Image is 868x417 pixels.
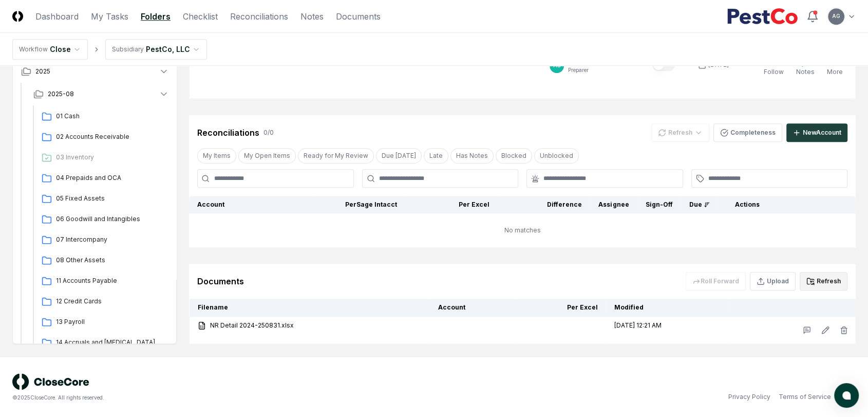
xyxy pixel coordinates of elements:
[37,272,169,291] a: 11 Accounts Payable
[37,251,169,270] a: 08 Other Assets
[313,196,405,213] th: Per Sage Intacct
[37,210,169,229] a: 06 Goodwill and Intangibles
[56,338,165,347] span: 14 Accruals and OCL
[514,299,606,317] th: Per Excel
[37,231,169,249] a: 07 Intercompany
[56,112,165,121] span: 01 Cash
[19,45,48,54] div: Workflow
[56,132,165,141] span: 02 Accounts Receivable
[534,148,579,164] button: Unblocked
[197,275,244,287] div: Documents
[13,60,177,83] button: 2025
[37,190,169,208] a: 05 Fixed Assets
[35,10,79,23] a: Dashboard
[230,10,288,23] a: Reconciliations
[796,68,815,76] span: Notes
[189,213,856,247] td: No matches
[568,66,619,74] p: Preparer
[300,10,324,23] a: Notes
[12,394,434,402] div: © 2025 CloseCore. All rights reserved.
[91,10,128,23] a: My Tasks
[238,148,296,164] button: My Open Items
[56,153,165,162] span: 03 Inventory
[764,68,784,76] span: Follow
[197,200,305,209] div: Account
[141,10,171,23] a: Folders
[56,256,165,265] span: 08 Other Assets
[12,39,207,60] nav: breadcrumb
[430,299,514,317] th: Account
[190,299,430,317] th: Filename
[37,334,169,352] a: 14 Accruals and [MEDICAL_DATA]
[832,12,840,20] span: AG
[112,45,144,54] div: Subsidiary
[834,383,859,408] button: atlas-launcher
[376,148,422,164] button: Due Today
[825,57,845,79] button: More
[713,123,782,142] button: Completeness
[12,11,23,22] img: Logo
[450,148,494,164] button: Has Notes
[56,214,165,224] span: 06 Goodwill and Intangibles
[37,169,169,188] a: 04 Prepaids and OCA
[198,321,422,330] a: NR Detail 2024-250831.xlsx
[56,317,165,327] span: 13 Payroll
[37,107,169,126] a: 01 Cash
[263,128,274,137] div: 0 / 0
[56,297,165,306] span: 12 Credit Cards
[794,57,817,79] button: Notes
[37,313,169,332] a: 13 Payroll
[197,148,236,164] button: My Items
[728,392,770,402] a: Privacy Policy
[606,299,728,317] th: Modified
[37,149,169,167] a: 03 Inventory
[56,235,165,244] span: 07 Intercompany
[56,194,165,203] span: 05 Fixed Assets
[689,200,710,209] div: Due
[726,200,847,209] div: Actions
[336,10,381,23] a: Documents
[727,8,798,25] img: PestCo logo
[25,83,177,105] button: 2025-08
[637,196,681,213] th: Sign-Off
[197,126,259,139] div: Reconciliations
[37,293,169,311] a: 12 Credit Cards
[424,148,448,164] button: Late
[498,196,590,213] th: Difference
[298,148,374,164] button: Ready for My Review
[56,173,165,183] span: 04 Prepaids and OCA
[35,67,50,76] span: 2025
[12,373,89,390] img: logo
[590,196,637,213] th: Assignee
[803,128,841,137] div: New Account
[762,57,786,79] button: Follow
[786,123,847,142] button: NewAccount
[750,272,796,291] button: Upload
[606,317,728,344] td: [DATE] 12:21 AM
[37,128,169,147] a: 02 Accounts Receivable
[56,276,165,285] span: 11 Accounts Payable
[496,148,532,164] button: Blocked
[779,392,831,402] a: Terms of Service
[405,196,498,213] th: Per Excel
[827,7,845,26] button: AG
[48,89,74,99] span: 2025-08
[183,10,218,23] a: Checklist
[800,272,847,291] button: Refresh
